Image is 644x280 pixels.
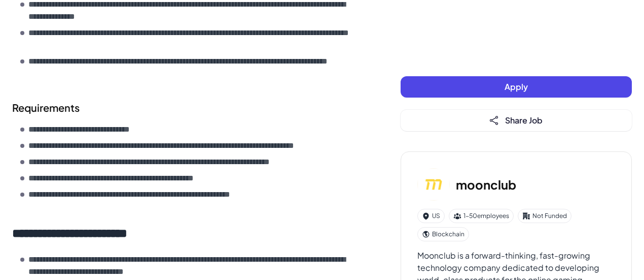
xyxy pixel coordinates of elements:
[456,175,516,194] h3: moonclub
[401,76,632,98] button: Apply
[12,100,360,115] h2: Requirements
[518,209,571,223] div: Not Funded
[417,227,469,241] div: Blockchain
[401,110,632,131] button: Share Job
[417,209,445,223] div: US
[417,168,450,201] img: mo
[449,209,514,223] div: 1-50 employees
[505,81,528,92] span: Apply
[505,115,543,126] span: Share Job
